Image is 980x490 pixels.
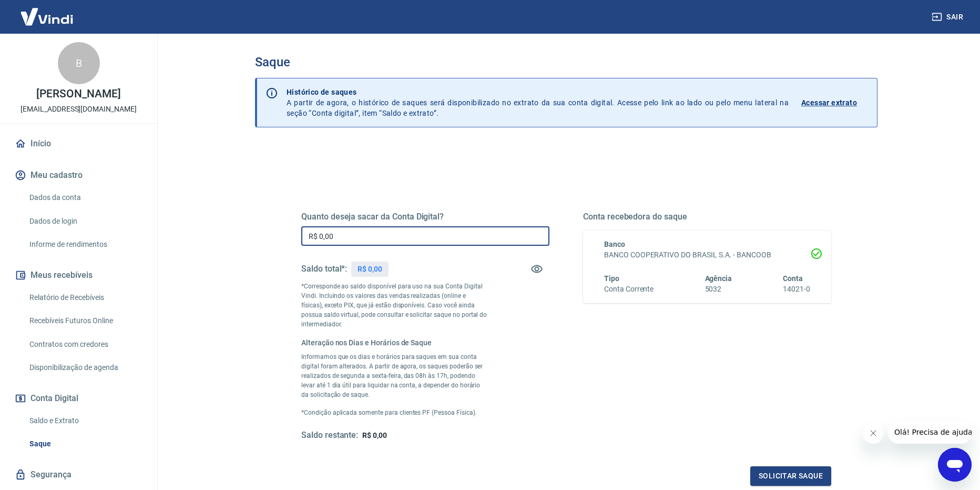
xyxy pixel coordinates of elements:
[930,7,967,27] button: Sair
[938,448,972,482] iframe: Botão para abrir a janela de mensagens
[25,187,145,208] a: Dados da conta
[705,284,732,295] h6: 5032
[13,264,145,287] button: Meus recebíveis
[25,234,145,255] a: Informe de rendimentos
[25,211,145,232] a: Dados de login
[287,87,789,118] p: A partir de agora, o histórico de saques será disponibilizado no extrato da sua conta digital. Ac...
[604,274,619,283] span: Tipo
[13,132,145,155] a: Início
[301,264,347,274] h5: Saldo total*:
[36,88,120,99] p: [PERSON_NAME]
[301,282,487,329] p: *Corresponde ao saldo disponível para uso na sua Conta Digital Vindi. Incluindo os valores das ve...
[25,357,145,378] a: Disponibilização de agenda
[301,212,549,222] h5: Quanto deseja sacar da Conta Digital?
[783,284,810,295] h6: 14021-0
[801,87,869,118] a: Acessar extrato
[301,352,487,399] p: Informamos que os dias e horários para saques em sua conta digital foram alterados. A partir de a...
[301,408,487,417] p: *Condição aplicada somente para clientes PF (Pessoa Física).
[362,431,387,439] span: R$ 0,00
[604,240,625,248] span: Banco
[6,7,88,16] span: Olá! Precisa de ajuda?
[301,337,487,348] h6: Alteração nos Dias e Horários de Saque
[25,433,145,455] a: Saque
[604,249,810,261] h6: BANCO COOPERATIVO DO BRASIL S.A. - BANCOOB
[287,87,789,97] p: Histórico de saques
[801,97,857,108] p: Acessar extrato
[21,104,137,115] p: [EMAIL_ADDRESS][DOMAIN_NAME]
[58,42,100,84] div: B
[863,423,884,444] iframe: Fechar mensagem
[301,430,358,441] h5: Saldo restante:
[25,334,145,355] a: Contratos com credores
[358,264,382,275] p: R$ 0,00
[25,310,145,332] a: Recebíveis Futuros Online
[583,212,831,222] h5: Conta recebedora do saque
[25,410,145,432] a: Saldo e Extrato
[255,55,877,69] h3: Saque
[750,466,831,486] button: Solicitar saque
[25,287,145,308] a: Relatório de Recebíveis
[604,284,654,295] h6: Conta Corrente
[13,164,145,187] button: Meu cadastro
[13,1,81,33] img: Vindi
[888,421,972,444] iframe: Mensagem da empresa
[13,463,145,486] a: Segurança
[783,274,803,283] span: Conta
[13,387,145,410] button: Conta Digital
[705,274,732,283] span: Agência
